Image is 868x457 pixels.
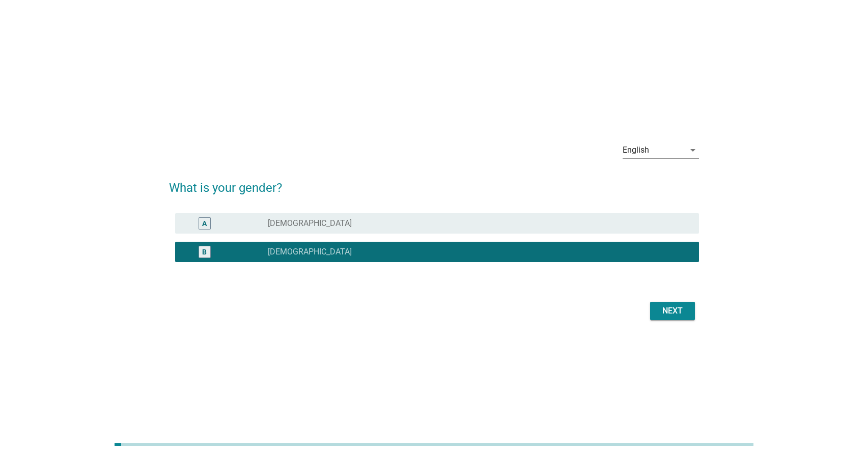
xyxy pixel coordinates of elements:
[623,146,649,155] div: English
[169,168,699,197] h2: What is your gender?
[268,218,352,228] label: [DEMOGRAPHIC_DATA]
[687,144,699,156] i: arrow_drop_down
[650,302,695,320] button: Next
[202,247,207,258] div: B
[658,305,687,317] div: Next
[268,247,352,257] label: [DEMOGRAPHIC_DATA]
[202,218,207,229] div: A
